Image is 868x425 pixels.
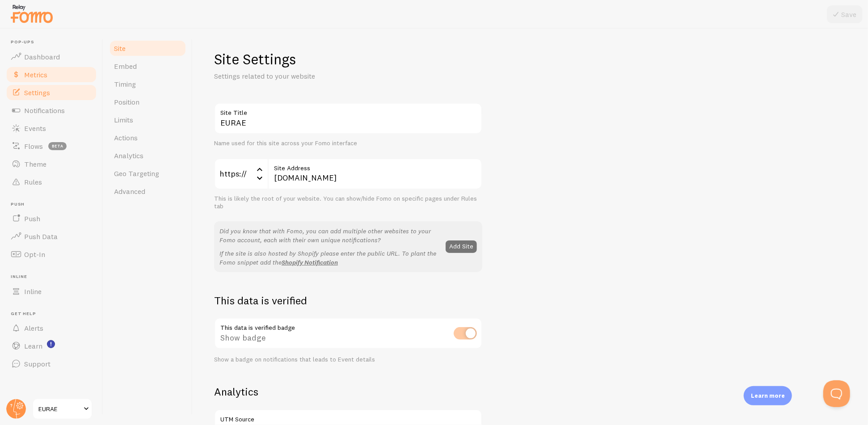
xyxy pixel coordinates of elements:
[282,258,338,266] a: Shopify Notification
[114,80,136,88] span: Timing
[47,340,55,348] svg: <p>Watch New Feature Tutorials!</p>
[214,50,482,68] h1: Site Settings
[214,385,482,399] h2: Analytics
[24,142,43,151] span: Flows
[48,142,67,150] span: beta
[268,158,482,189] input: myhonestcompany.com
[11,311,97,317] span: Get Help
[24,232,58,241] span: Push Data
[751,391,785,400] p: Learn more
[5,337,97,355] a: Learn
[24,341,42,350] span: Learn
[114,97,139,106] span: Position
[268,158,482,173] label: Site Address
[109,164,187,182] a: Geo Targeting
[109,182,187,200] a: Advanced
[214,409,482,425] label: UTM Source
[109,147,187,164] a: Analytics
[24,160,46,168] span: Theme
[5,119,97,137] a: Events
[109,93,187,111] a: Position
[219,227,440,244] p: Did you know that with Fomo, you can add multiple other websites to your Fomo account, each with ...
[5,66,97,84] a: Metrics
[11,202,97,207] span: Push
[109,111,187,129] a: Limits
[214,158,268,189] div: https://
[24,287,42,296] span: Inline
[5,319,97,337] a: Alerts
[5,355,97,373] a: Support
[5,84,97,101] a: Settings
[214,139,482,147] div: Name used for this site across your Fomo interface
[114,133,138,142] span: Actions
[5,173,97,191] a: Rules
[5,210,97,227] a: Push
[24,52,60,61] span: Dashboard
[32,398,93,420] a: EURAE
[5,227,97,245] a: Push Data
[114,151,143,160] span: Analytics
[219,249,440,267] p: If the site is also hosted by Shopify please enter the public URL. To plant the Fomo snippet add the
[9,2,54,25] img: fomo-relay-logo-orange.svg
[24,70,47,79] span: Metrics
[114,187,145,196] span: Advanced
[114,115,133,124] span: Limits
[109,39,187,57] a: Site
[214,195,482,210] div: This is likely the root of your website. You can show/hide Fomo on specific pages under Rules tab
[24,88,50,97] span: Settings
[24,214,40,223] span: Push
[24,324,43,332] span: Alerts
[109,75,187,93] a: Timing
[5,48,97,66] a: Dashboard
[446,240,477,253] button: Add Site
[24,106,65,115] span: Notifications
[24,124,46,133] span: Events
[24,177,42,186] span: Rules
[214,103,482,118] label: Site Title
[5,101,97,119] a: Notifications
[214,71,429,81] p: Settings related to your website
[5,155,97,173] a: Theme
[114,44,126,53] span: Site
[114,62,137,71] span: Embed
[5,245,97,263] a: Opt-In
[38,404,81,414] span: EURAE
[744,386,792,405] div: Learn more
[109,57,187,75] a: Embed
[11,274,97,280] span: Inline
[214,294,482,307] h2: This data is verified
[5,282,97,300] a: Inline
[24,359,51,368] span: Support
[11,39,97,45] span: Pop-ups
[24,250,45,259] span: Opt-In
[109,129,187,147] a: Actions
[114,169,159,178] span: Geo Targeting
[5,137,97,155] a: Flows beta
[823,380,850,407] iframe: Help Scout Beacon - Open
